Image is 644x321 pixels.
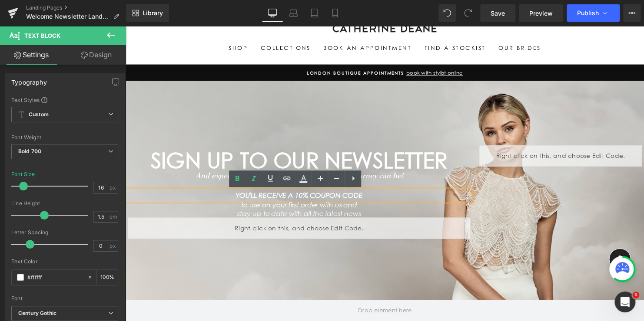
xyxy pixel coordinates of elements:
span: em [110,214,117,219]
a: Desktop [262,4,283,22]
a: Landing Pages [26,4,126,11]
span: 1 [632,292,639,298]
i: to use on your first order with us and [117,177,235,186]
a: Mobile [325,4,345,22]
span: LONDON BOUTIQUE APPOINTMENTS [183,45,282,51]
a: Our Brides [372,15,428,30]
i: stay up to date with all the latest news [113,186,239,194]
h1: SIGN UP TO OUR NEWSLETTER [2,131,349,142]
div: % [97,270,118,285]
a: Find a Stockist [296,15,372,30]
button: Publish [567,4,620,22]
a: Shop [98,15,130,30]
div: Font Size [11,171,35,177]
b: Custom [29,111,49,118]
i: And experience just how effortless your bridal journey can be! [71,147,282,156]
a: Collections [130,15,194,30]
a: Tablet [304,4,325,22]
a: Laptop [283,4,304,22]
a: Book an Appointment [194,15,296,30]
div: Line Height [11,200,118,206]
span: Library [143,9,163,17]
span: Text Block [24,32,60,39]
b: Bold 700 [18,148,41,154]
a: LONDON BOUTIQUE APPOINTMENTSbook with stylist online [20,43,506,52]
span: px [110,185,117,190]
button: Redo [459,4,477,22]
a: New Library [126,4,169,22]
span: book with stylist online [282,44,342,51]
button: More [623,4,641,22]
span: Publish [577,10,599,16]
span: px [110,243,117,249]
div: Typography [11,74,47,86]
button: Undo [438,4,456,22]
div: Text Color [11,259,118,265]
div: Font [11,295,118,301]
div: Text Styles [11,96,118,103]
ul: Primary [17,15,508,30]
span: Save [491,9,505,18]
span: Preview [529,9,553,18]
div: Font Weight [11,134,118,141]
i: YOU'LL RECEIVE A 10% COUPON CODE [112,168,241,176]
input: Color [27,272,83,282]
i: Century Gothic [18,310,56,317]
span: Welcome Newsletter Landing Page ([DATE]) [26,13,110,20]
a: Preview [519,4,563,22]
iframe: Intercom live chat [614,292,635,312]
a: Design [65,45,128,65]
div: Letter Spacing [11,229,118,236]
